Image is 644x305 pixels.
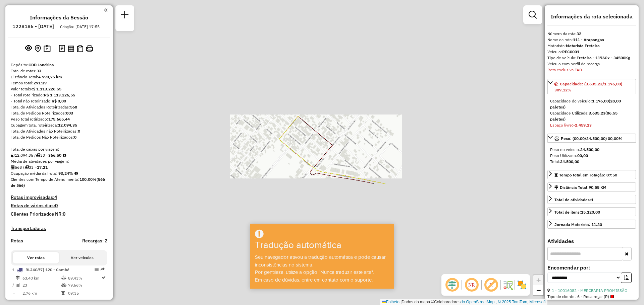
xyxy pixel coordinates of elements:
font: 111 - Arapongas [573,37,604,42]
font: 93,24% [58,171,73,176]
img: Exibir/Ocultar setores [517,280,527,290]
font: Nome da rota: [547,37,573,42]
button: Visualizar Romaneio [75,44,85,54]
font: Peso total rotirizado: [11,117,48,122]
font: 366,50 [48,153,61,158]
font: − [536,286,541,294]
a: Peso: (00,00/34.500,00) 00,00% [547,134,636,143]
a: Filtros de exibição [526,8,539,21]
div: Capacidade: (3.635,23/1.176,00) 309,12% [547,95,636,131]
font: 4 [54,194,57,200]
font: Total de Pedidos Não Roteirizados: [11,135,74,140]
i: Total de rotas [36,153,40,157]
font: 100,00% [79,177,97,182]
font: 63,40 km [22,276,39,281]
font: Tradução automática [255,240,341,250]
font: 1 - [12,267,17,272]
em: Média calculada utilizando a maior ocupação (%Peso ou%Cubagem) de cada rota da sessão. Rotas cros... [74,171,78,175]
font: Total de atividades: [554,197,591,202]
font: -2.459,23 [573,123,592,128]
font: 32 [577,31,581,36]
button: Painel de Sugestão [42,44,52,54]
a: Total de atividades:1 [547,195,636,204]
button: Exibir sessão original [24,43,33,54]
font: Ocupação média da frota: [11,171,57,176]
font: 89,43% [68,276,82,281]
font: Dados do mapa © [401,300,434,304]
font: REC0001 [562,49,579,54]
font: - Total não roteirizado: [11,98,52,103]
span: Deslocamento ocular [444,277,460,293]
button: Ver veículos [59,252,105,263]
font: Por gentileza, utilize a opção "Nunca traduzir este site". [255,270,374,275]
font: RLJ4G77 [25,267,43,272]
font: Peso do veículo: [550,147,580,152]
a: do OpenStreetMap , © 2025 TomTom, Microsoft [461,300,546,304]
font: Transportadoras [11,225,46,231]
font: Média de atividades por viagem: [11,159,69,164]
font: Total de Atividades Roteirizadas: [11,104,70,109]
font: Motorista: [547,43,566,48]
font: + [536,276,541,284]
button: Ordem crescente [621,273,632,283]
font: Distância Total: [560,185,589,190]
font: Rotas [11,238,23,244]
font: 175.665,44 [48,117,70,122]
font: 803 [66,110,73,116]
font: Total: [550,159,560,164]
font: 33 = [29,165,37,170]
a: Tempo total em rotação: 07:50 [547,170,636,179]
font: Freteiro - 1176Cx - 34500Kg [577,55,630,60]
i: Cubagem total roteirizada [11,153,15,157]
i: Total de Atividades [11,165,15,169]
font: Rota exclusiva FAD [547,67,582,72]
i: Rota otimizada [102,276,106,280]
font: Distância Total: [11,74,38,79]
font: 0 [74,135,76,140]
font: Número da rota: [547,31,577,36]
font: / [12,283,14,288]
font: 1228186 - [DATE] [12,23,54,29]
font: Encomendar por: [547,264,590,271]
font: Depósito: [11,62,29,67]
font: R$ 1.113.226,55 [44,92,75,97]
i: % de utilização da cubagem [61,283,66,287]
font: 568 [70,104,77,109]
font: 2,76 km [22,291,37,296]
font: Folheto [386,300,399,304]
font: 33 [37,68,41,73]
font: 34.500,00 [560,159,579,164]
i: Tempo total em rota [61,291,65,295]
a: Folheto [382,300,399,304]
font: Informações da rota selecionada [551,13,633,20]
em: Rota exportada [101,268,105,272]
font: Total de Pedidos Roteirizados: [11,110,66,116]
a: Diminuir o zoom [533,285,543,295]
font: Total de Atividades não Roteirizadas: [11,129,78,134]
font: 4.990,75 km [38,74,62,79]
a: Jornada Motorista: 11:30 [547,220,636,229]
font: Motorista Freteiro [566,43,600,48]
font: R$ 0,00 [52,98,66,103]
font: 17,21 [37,165,48,170]
font: Total de itens: [554,210,581,215]
font: | 120 - Cambé [43,267,69,272]
a: 1 - 10016082 - MERCEARIA PROMISSÃO [552,288,628,293]
i: Total de rotas [24,165,29,169]
font: Informações da Sessão [30,14,88,21]
font: Capacidade: (3.635,23/1.176,00) 309,12% [554,81,622,92]
i: Total de Atividades [16,283,20,287]
font: Tipo de cliente: [547,294,576,299]
font: 00,00 [577,153,588,158]
em: Opções [95,268,99,272]
i: Meta Caixas/viagem: 210,48 Diferença: 156,02 [63,153,66,157]
font: 79,66% [68,283,82,288]
font: Total de caixas por viagem: [11,147,59,152]
a: Nova sessão e pesquisa [118,8,131,23]
font: 12.094,35 [58,123,77,128]
font: = [13,291,15,296]
font: Rotas de vários dias: [11,203,55,209]
a: Ampliar [533,275,543,285]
